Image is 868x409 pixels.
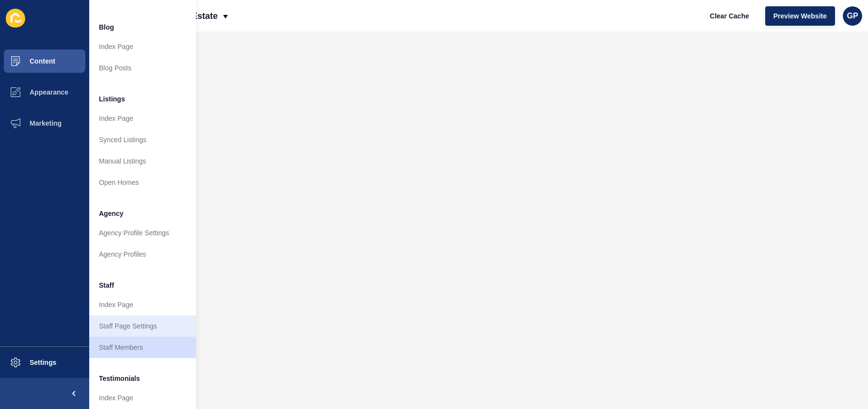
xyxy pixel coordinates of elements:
[89,57,196,79] a: Blog Posts
[89,108,196,129] a: Index Page
[99,374,140,383] span: Testimonials
[99,280,114,290] span: Staff
[89,337,196,358] a: Staff Members
[773,11,827,21] span: Preview Website
[99,209,124,218] span: Agency
[89,150,196,172] a: Manual Listings
[847,11,858,21] span: GP
[89,36,196,57] a: Index Page
[89,315,196,337] a: Staff Page Settings
[89,222,196,244] a: Agency Profile Settings
[765,6,835,26] button: Preview Website
[89,294,196,315] a: Index Page
[99,94,125,104] span: Listings
[710,11,749,21] span: Clear Cache
[89,387,196,409] a: Index Page
[702,6,757,26] button: Clear Cache
[89,172,196,193] a: Open Homes
[89,129,196,150] a: Synced Listings
[89,244,196,265] a: Agency Profiles
[99,22,114,32] span: Blog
